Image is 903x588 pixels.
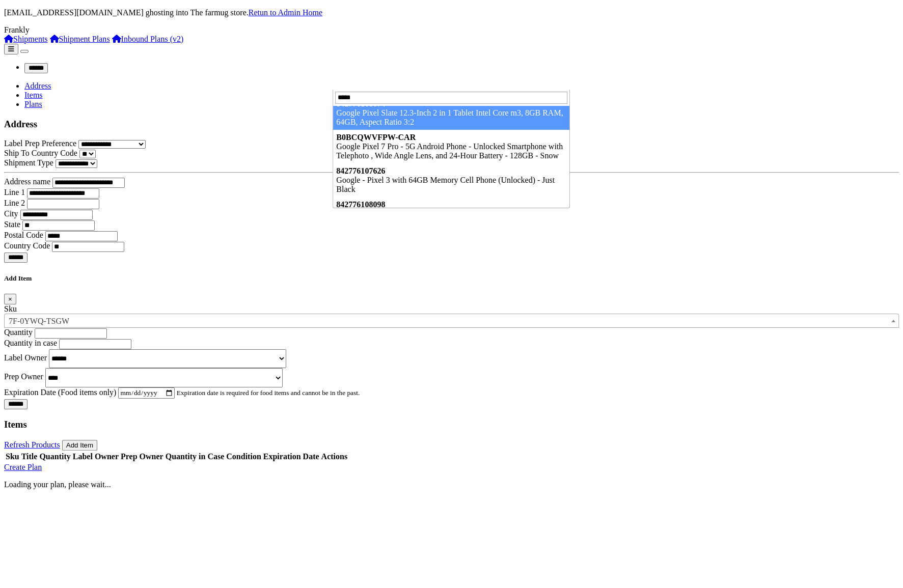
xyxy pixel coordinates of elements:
li: Google Pixel 7 Pro - 5G Android Phone - Unlocked Smartphone with Telephoto , Wide Angle Lens, and... [333,130,569,163]
div: Frankly [4,25,899,35]
th: Prep Owner [120,452,164,462]
li: Google Pixel Slate 12.3-Inch 2 in 1 Tablet Intel Core m3, 8GB RAM, 64GB, Aspect Ratio 3:2 [333,96,569,130]
th: Quantity [39,452,71,462]
span: × [8,295,12,303]
label: Expiration Date (Food items only) [4,388,116,397]
small: Expiration date is required for food items and cannot be in the past. [177,389,360,397]
a: Shipment Plans [50,35,110,43]
label: Prep Owner [4,373,43,381]
h5: Add Item [4,274,899,283]
label: Label Owner [4,353,47,362]
label: Postal Code [4,231,43,239]
a: Create Plan [4,463,42,471]
th: Quantity in Case [165,452,225,462]
strong: 842776108074 [336,99,385,108]
th: Label Owner [72,452,119,462]
label: Country Code [4,241,50,250]
label: Quantity in case [4,339,57,347]
label: Line 1 [4,188,25,197]
h3: Items [4,419,899,430]
th: Sku [5,452,20,462]
p: Loading your plan, please wait... [4,480,899,489]
p: [EMAIL_ADDRESS][DOMAIN_NAME] ghosting into The farmug store. [4,8,899,17]
label: Ship To Country Code [4,149,77,157]
th: Title [21,452,38,462]
label: State [4,220,20,229]
div: Google - Pixel 3 with 64GB Memory Cell Phone (Unlocked) - Just Black [336,176,566,194]
a: Address [24,81,51,90]
div: Google Pixel Slate 12.3-Inch 2 in 1 Tablet Intel Core m3, 8GB RAM, 64GB, Aspect Ratio 3:2 [336,108,566,127]
strong: B0BCQWVFPW-CAR [336,133,416,142]
strong: 842776108098 [336,200,385,209]
label: Line 2 [4,199,25,207]
label: Shipment Type [4,158,53,167]
a: Inbound Plans (v2) [112,35,184,43]
li: Google - Pixel 3 with 64GB Memory Cell Phone (Unlocked) - Just Black [333,163,569,197]
input: Search [335,92,567,104]
h3: Address [4,119,899,130]
label: Address name [4,177,50,186]
th: Condition [226,452,261,462]
th: Actions [320,452,348,462]
button: Close [4,294,16,304]
a: Retun to Admin Home [249,8,322,17]
button: Toggle navigation [20,50,29,53]
th: Expiration Date [263,452,320,462]
a: Plans [24,100,42,108]
span: Pro Sanitize Hand Sanitizer, 8 oz Bottles, 1 Carton, 12 bottles each Carton [4,314,899,328]
label: City [4,209,18,218]
li: Google Pixel Slate 12.3-Inch 2 in 1 Tablet Intel Core i7, Aspect Ratio 3:2 [333,197,569,231]
a: Items [24,91,43,99]
span: Pro Sanitize Hand Sanitizer, 8 oz Bottles, 1 Carton, 12 bottles each Carton [5,314,898,328]
a: Refresh Products [4,440,60,449]
strong: 842776107626 [336,166,385,175]
label: Sku [4,304,17,313]
a: Shipments [4,35,48,43]
button: Add Item [62,440,97,451]
label: Quantity [4,328,33,337]
div: Google Pixel 7 Pro - 5G Android Phone - Unlocked Smartphone with Telephoto , Wide Angle Lens, and... [336,142,566,160]
label: Label Prep Preference [4,139,76,148]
